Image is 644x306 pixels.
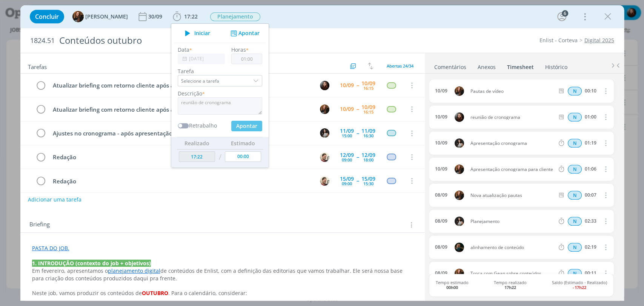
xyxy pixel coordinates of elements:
div: Horas normais [568,191,582,200]
button: Adicionar uma tarefa [28,193,82,206]
img: E [320,81,329,90]
b: 17h22 [504,284,516,290]
button: Apontar [228,29,260,37]
span: N [568,139,582,148]
div: 12/09 [340,152,354,158]
div: Horas normais [568,269,582,278]
div: 16:30 [363,134,373,138]
img: G [320,152,329,162]
div: 11/09 [361,128,375,134]
span: -- [357,154,359,160]
div: Horas normais [568,87,582,95]
span: Neste job, vamos produzir os conteúdos de [32,289,142,297]
span: Planejamento [467,219,558,224]
div: dialog [20,5,624,301]
div: 15/09 [340,176,354,181]
span: -- [357,83,359,88]
span: 1824.51 [30,37,55,45]
span: alinhamento de conteúdo [467,245,558,250]
div: Ajustes no cronograma - após apresentação para cliente [50,129,313,138]
img: C [455,138,464,148]
div: 08/09 [435,244,447,250]
span: Tempo realizado [494,280,527,290]
div: 16:15 [363,110,373,114]
button: E [319,80,330,91]
ul: 17:22 [171,23,269,168]
span: Abertas 24/34 [387,63,413,69]
img: T [72,11,84,22]
img: C [320,128,329,138]
div: 10/09 [435,166,447,172]
span: -- [357,178,359,183]
div: 18:00 [363,158,373,162]
span: Troca com Gean sobre conteúdos [467,271,558,276]
span: Nova atualização pautas [467,193,558,198]
span: Tarefas [28,62,47,71]
a: Enlist - Corteva [539,37,578,44]
button: Concluir [30,10,64,23]
span: 17:22 [184,13,198,20]
span: Tempo estimado [435,280,468,290]
div: Redação [50,152,313,162]
span: -- [357,106,359,112]
div: 12/09 [361,152,375,158]
span: Briefing [29,220,50,230]
span: N [568,243,582,252]
img: T [455,191,464,200]
div: 10/09 [435,140,447,146]
a: Comentários [434,60,467,71]
div: Redação [50,177,313,186]
strong: 1. INTRODUÇÃO (contexto do job + objetivos) [32,260,151,267]
img: arrow-down-up.svg [368,63,373,69]
span: Iniciar [194,31,210,36]
button: Apontar [231,121,262,131]
button: C [319,128,330,139]
img: M [455,243,464,252]
span: Saldo (Estimado - Realizado) [552,280,607,290]
div: 11/09 [340,128,354,134]
div: 10/09 [361,105,375,110]
span: Apresentação cronograma [467,141,558,146]
div: 09:00 [342,181,352,186]
td: / [217,149,223,165]
div: 15:00 [342,134,352,138]
a: planejamento digital [108,267,160,274]
span: Concluir [35,14,59,20]
div: Horas normais [568,243,582,252]
th: Estimado [223,137,263,149]
span: N [568,191,582,200]
div: 15:30 [363,181,373,186]
th: Realizado [177,137,217,149]
div: 10/09 [435,114,447,120]
img: T [455,165,464,174]
div: 08/09 [435,271,447,276]
div: 10/09 [361,81,375,86]
b: -17h22 [573,284,586,290]
div: Horas normais [568,217,582,226]
div: Conteúdos outubro [56,31,368,50]
button: Iniciar [181,28,211,38]
label: Data [178,46,189,54]
span: Apresentação cronograma para cliente [467,167,558,172]
button: G [319,175,330,186]
img: G [320,176,329,186]
b: 00h00 [446,284,458,290]
a: Timesheet [507,60,534,71]
div: Horas normais [568,113,582,121]
div: Anexos [478,63,496,71]
a: Histórico [545,60,568,71]
div: Horas normais [568,139,582,148]
img: E [455,112,464,122]
div: 10/09 [340,106,354,112]
div: Horas normais [568,165,582,174]
div: 01:00 [585,114,596,120]
div: 00:07 [585,192,596,198]
span: reunião de cronograma [467,115,558,120]
button: Planejamento [210,12,261,22]
span: Pautas de vídeo [467,89,558,94]
img: C [455,217,464,226]
button: T [319,103,330,115]
span: -- [357,131,359,136]
div: 01:19 [585,140,596,146]
span: Planejamento [210,12,260,21]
